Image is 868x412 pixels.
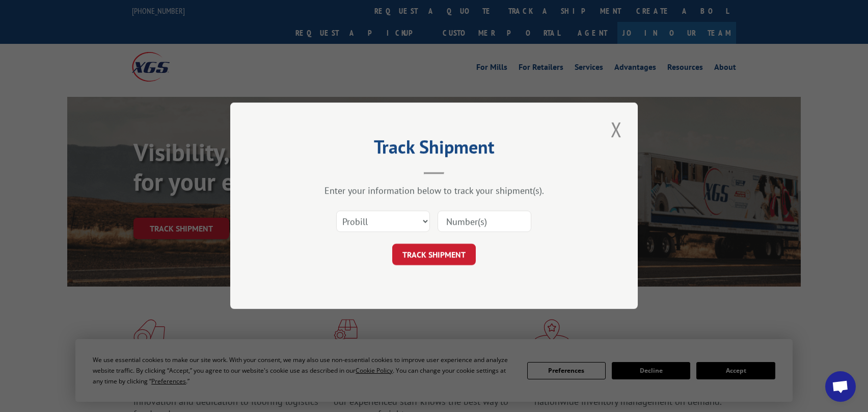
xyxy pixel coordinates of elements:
[392,244,476,266] button: TRACK SHIPMENT
[438,211,531,233] input: Number(s)
[825,371,856,402] a: Open chat
[608,115,625,143] button: Close modal
[281,185,587,197] div: Enter your information below to track your shipment(s).
[281,140,587,159] h2: Track Shipment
